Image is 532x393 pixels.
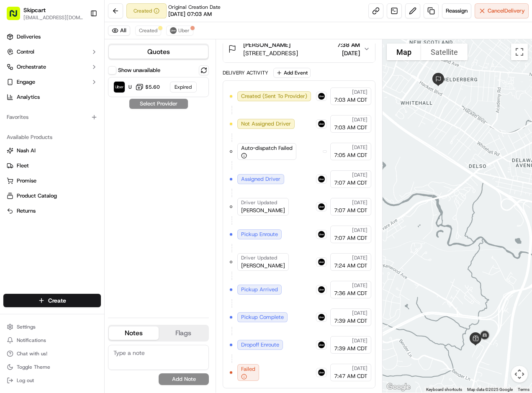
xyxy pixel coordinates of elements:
img: 1736555255976-a54dd68f-1ca7-489b-9aae-adbdc363a1c4 [8,80,23,95]
button: Show satellite imagery [421,44,468,60]
span: Pickup Complete [241,313,284,321]
span: 7:03 AM CDT [334,124,368,131]
button: Settings [3,321,101,333]
button: Fleet [3,159,101,172]
span: [DATE] [352,199,368,206]
span: Uber [178,27,190,34]
a: Open this area in Google Maps (opens a new window) [385,382,412,393]
span: [PERSON_NAME] [243,41,290,49]
span: Orchestrate [17,63,46,71]
a: Product Catalog [7,192,98,200]
button: Returns [3,204,101,218]
button: Product Catalog [3,189,101,203]
span: Failed [241,365,255,373]
div: 💻 [71,122,77,129]
a: 💻API Documentation [67,118,138,133]
a: Fleet [7,162,98,170]
span: Assigned Driver [241,175,280,183]
input: Got a question? Start typing here... [22,54,151,63]
label: Show unavailable [118,67,160,74]
button: Log out [3,375,101,386]
span: 7:07 AM CDT [334,207,368,214]
div: Created [126,3,167,18]
button: Add Event [273,68,311,78]
button: [EMAIL_ADDRESS][DOMAIN_NAME] [23,14,83,21]
span: Map data ©2025 Google [467,387,513,392]
span: Deliveries [17,33,41,41]
a: Terms (opens in new tab) [518,387,529,392]
button: Toggle fullscreen view [511,44,528,60]
img: uber-new-logo.jpeg [170,27,177,34]
span: API Documentation [79,121,134,130]
span: Cancel Delivery [488,7,525,15]
button: Keyboard shortcuts [426,387,462,393]
span: Chat with us! [17,350,47,357]
span: Uber [129,84,132,90]
span: [DATE] [352,89,368,95]
span: [DATE] [352,282,368,289]
button: Skipcart[EMAIL_ADDRESS][DOMAIN_NAME] [3,3,87,23]
a: Analytics [3,90,101,104]
span: 7:36 AM CDT [334,290,368,297]
span: Original Creation Date [168,4,221,10]
a: 📗Knowledge Base [5,118,67,133]
a: Nash AI [7,147,98,154]
span: Driver Updated [241,199,277,206]
span: Returns [17,207,36,215]
span: Driver Updated [241,254,277,261]
img: Nash [8,8,25,25]
span: 7:07 AM CDT [334,179,368,187]
span: Analytics [17,93,40,101]
span: Pickup Arrived [241,286,278,293]
span: Notifications [17,337,46,344]
button: Orchestrate [3,60,101,74]
span: 7:38 AM [337,41,360,49]
button: Uber [166,26,193,36]
span: Auto-dispatch Failed [241,144,293,152]
div: Delivery Activity [223,69,268,76]
a: Deliveries [3,30,101,44]
button: $5.60 [135,83,160,91]
button: Reassign [442,3,471,18]
span: Product Catalog [17,192,57,200]
span: Reassign [446,7,468,15]
img: uber-new-logo.jpeg [318,369,325,376]
span: 7:39 AM CDT [334,345,368,352]
a: Returns [7,207,98,215]
span: [DATE] [352,254,368,261]
span: [DATE] [352,172,368,178]
span: Log out [17,377,34,384]
span: Settings [17,324,36,330]
button: Start new chat [142,82,152,92]
span: Create [48,296,66,305]
span: [DATE] [352,337,368,344]
button: Notes [109,326,159,340]
img: Uber [114,82,125,92]
span: Pylon [83,142,101,148]
img: uber-new-logo.jpeg [318,176,325,182]
span: Dropoff Enroute [241,341,279,349]
img: Google [385,382,412,393]
span: $5.60 [145,84,160,90]
span: 7:47 AM CDT [334,372,368,380]
span: Created (Sent To Provider) [241,92,307,100]
span: [DATE] [352,365,368,372]
button: Chat with us! [3,348,101,360]
p: Welcome 👋 [8,33,152,47]
div: Favorites [3,110,101,124]
img: uber-new-logo.jpeg [318,314,325,321]
div: We're available if you need us! [28,88,106,95]
button: Skipcart [23,6,46,14]
button: Show street map [387,44,421,60]
img: uber-new-logo.jpeg [318,259,325,265]
span: 7:03 AM CDT [334,96,368,104]
button: All [108,26,130,36]
span: 7:24 AM CDT [334,262,368,270]
span: [PERSON_NAME] [241,262,285,270]
span: Toggle Theme [17,364,50,370]
button: Control [3,45,101,59]
span: Knowledge Base [17,121,64,130]
button: Nash AI [3,144,101,157]
span: Engage [17,78,35,86]
img: uber-new-logo.jpeg [318,342,325,348]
